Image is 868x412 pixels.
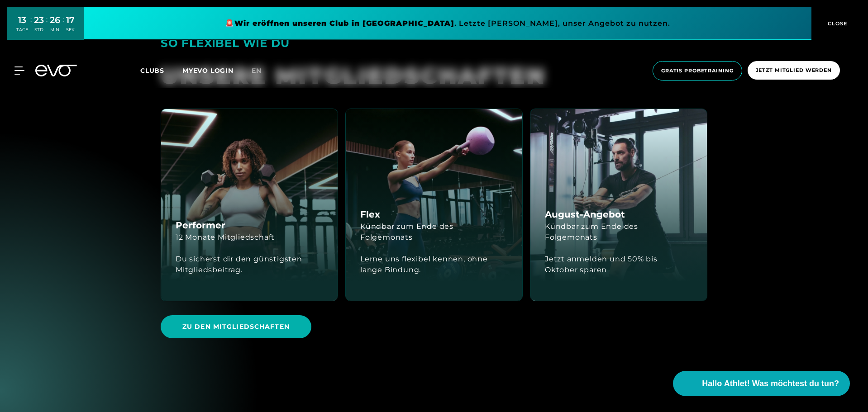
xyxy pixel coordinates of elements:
a: Jetzt Mitglied werden [745,61,843,81]
div: 26 [50,14,60,27]
button: CLOSE [811,7,861,40]
div: 17 [66,14,75,27]
div: SEK [66,27,75,33]
button: Hallo Athlet! Was möchtest du tun? [673,371,850,396]
div: Kündbar zum Ende des Folgemonats [360,221,508,243]
span: en [252,66,262,75]
span: CLOSE [825,19,848,28]
div: : [62,14,64,38]
div: TAGE [16,27,28,33]
div: 12 Monate Mitgliedschaft [176,232,275,243]
div: : [46,14,48,38]
a: Clubs [140,66,182,75]
a: MYEVO LOGIN [182,66,234,75]
div: Jetzt anmelden und 50% bis Oktober sparen [545,254,692,275]
a: Zu den Mitgliedschaften [161,308,315,345]
h4: Flex [360,208,380,221]
span: Jetzt Mitglied werden [756,66,832,74]
div: Du sicherst dir den günstigsten Mitgliedsbeitrag. [176,254,323,275]
div: : [30,14,32,38]
h4: August-Angebot [545,208,625,221]
a: en [252,66,272,76]
div: MIN [50,27,60,33]
span: Hallo Athlet! Was möchtest du tun? [702,378,839,390]
div: 23 [34,14,44,27]
div: Kündbar zum Ende des Folgemonats [545,221,692,243]
div: 13 [16,14,28,27]
span: Clubs [140,66,164,75]
div: STD [34,27,44,33]
h4: Performer [176,218,225,232]
span: Zu den Mitgliedschaften [182,322,290,331]
div: Lerne uns flexibel kennen, ohne lange Bindung. [360,254,508,275]
span: Gratis Probetraining [661,67,734,75]
a: Gratis Probetraining [650,61,745,81]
